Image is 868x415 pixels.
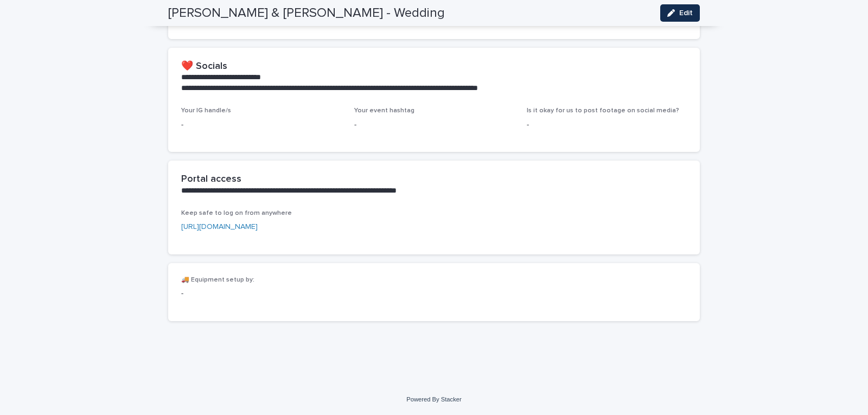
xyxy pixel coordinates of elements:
[181,277,254,283] span: 🚚 Equipment setup by:
[181,210,292,216] span: Keep safe to log on from anywhere
[354,119,514,131] p: -
[527,119,687,131] p: -
[660,4,700,22] button: Edit
[181,288,341,299] p: -
[181,107,231,114] span: Your IG handle/s
[181,174,241,186] h2: Portal access
[406,396,461,403] a: Powered By Stacker
[354,107,414,114] span: Your event hashtag
[181,223,258,231] a: [URL][DOMAIN_NAME]
[679,9,693,17] span: Edit
[527,107,679,114] span: Is it okay for us to post footage on social media?
[168,5,445,21] h2: [PERSON_NAME] & [PERSON_NAME] - Wedding
[181,119,341,131] p: -
[181,61,227,73] h2: ❤️ Socials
